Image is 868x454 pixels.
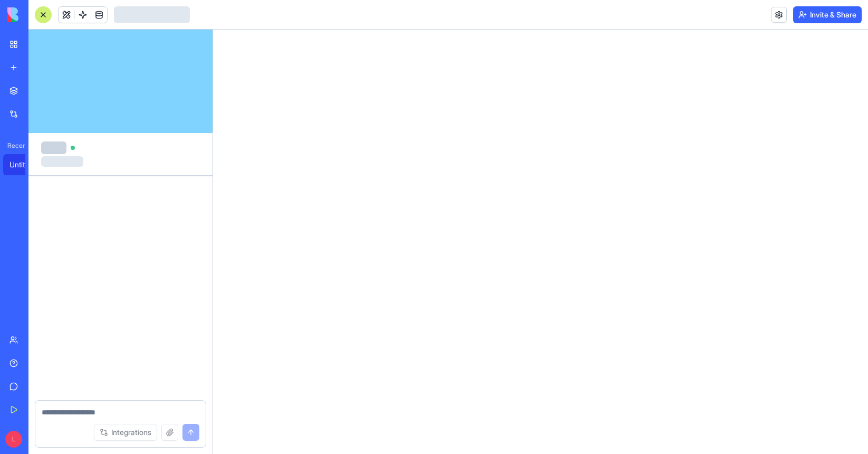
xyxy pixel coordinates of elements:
[3,154,45,175] a: Untitled App
[793,6,862,23] button: Invite & Share
[9,159,39,170] div: Untitled App
[7,7,73,22] img: logo
[5,431,22,448] span: L
[3,141,25,150] span: Recent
